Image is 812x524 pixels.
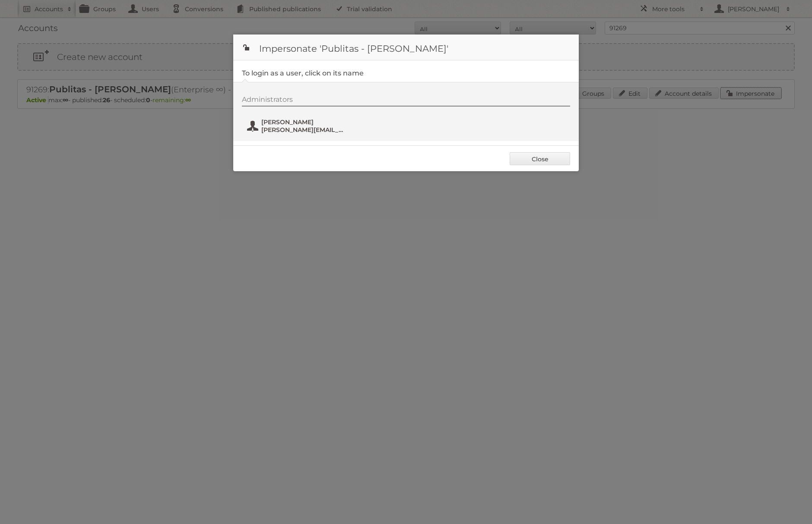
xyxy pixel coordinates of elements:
[261,126,345,134] span: [PERSON_NAME][EMAIL_ADDRESS][DOMAIN_NAME]
[242,69,364,77] legend: To login as a user, click on its name
[510,152,570,165] a: Close
[233,35,579,60] h1: Impersonate 'Publitas - [PERSON_NAME]'
[261,118,345,126] span: [PERSON_NAME]
[246,117,348,135] button: [PERSON_NAME] [PERSON_NAME][EMAIL_ADDRESS][DOMAIN_NAME]
[242,95,570,107] div: Administrators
